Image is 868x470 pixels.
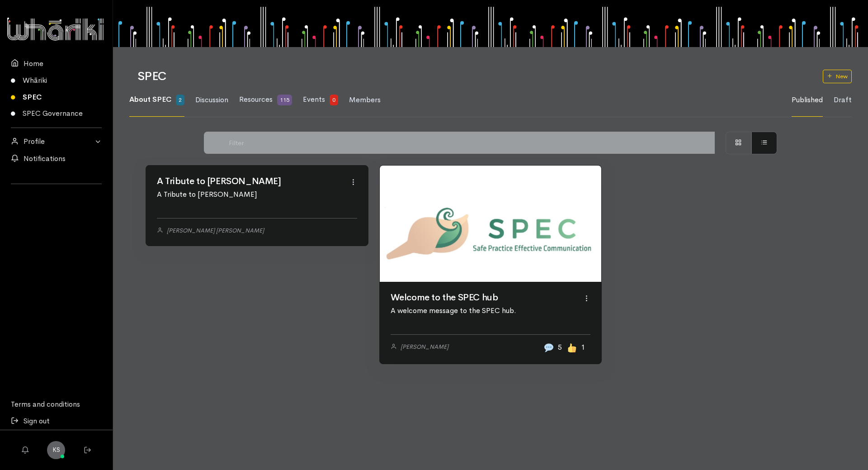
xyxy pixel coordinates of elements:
input: Filter [224,132,715,154]
span: Resources [239,95,273,104]
span: 2 [176,95,184,105]
a: Resources 115 [239,83,292,117]
a: Draft [834,84,852,117]
a: KS [47,441,65,459]
span: Members [349,95,381,104]
h1: SPEC [137,70,812,83]
a: New [823,70,852,83]
a: Events 0 [303,83,338,117]
span: Discussion [195,95,228,104]
a: Published [792,84,823,117]
span: 0 [330,95,338,105]
span: 115 [277,95,292,105]
span: Events [303,95,325,104]
a: Discussion [195,84,228,117]
a: About SPEC 2 [129,83,184,117]
a: Members [349,84,381,117]
span: About SPEC [129,95,171,104]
